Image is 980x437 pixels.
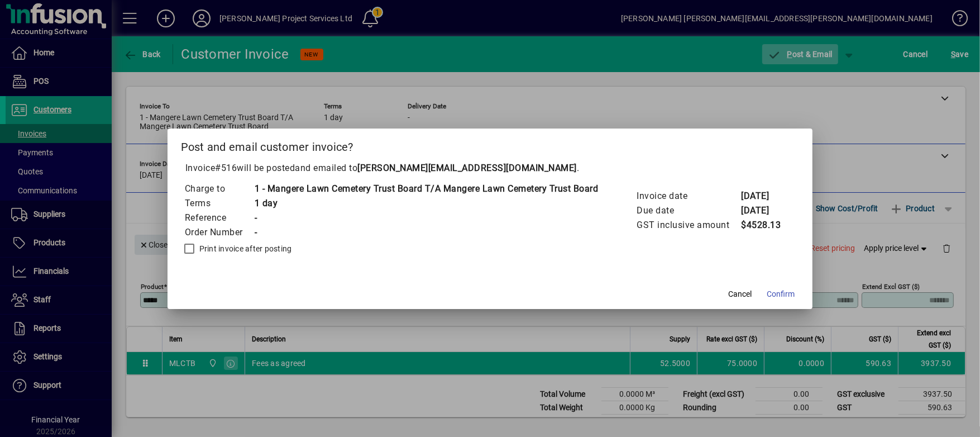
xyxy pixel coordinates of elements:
b: [PERSON_NAME][EMAIL_ADDRESS][DOMAIN_NAME] [357,163,577,173]
span: #516 [215,163,237,173]
td: Order Number [184,225,254,240]
span: Cancel [728,288,752,300]
td: [DATE] [740,189,785,203]
td: Invoice date [636,189,740,203]
td: Reference [184,211,254,225]
td: Due date [636,203,740,218]
td: 1 - Mangere Lawn Cemetery Trust Board T/A Mangere Lawn Cemetery Trust Board [254,182,599,196]
span: Confirm [767,288,795,300]
td: Charge to [184,182,254,196]
td: Terms [184,196,254,211]
span: and emailed to [295,163,577,173]
button: Confirm [762,284,799,305]
td: $4528.13 [740,218,785,232]
h2: Post and email customer invoice? [168,129,813,161]
td: 1 day [254,196,599,211]
td: - [254,211,599,225]
p: Invoice will be posted . [181,161,800,175]
td: GST inclusive amount [636,218,740,232]
button: Cancel [722,284,758,305]
td: - [254,225,599,240]
td: [DATE] [740,203,785,218]
label: Print invoice after posting [197,243,292,254]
